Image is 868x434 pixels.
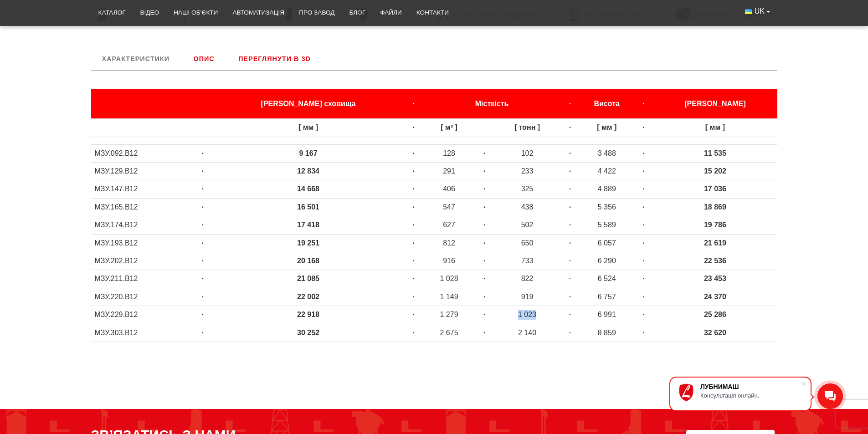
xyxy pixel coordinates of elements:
a: Наші об’єкти [166,3,225,23]
strong: [ мм ] [298,123,318,131]
strong: 19 786 [704,221,726,229]
td: МЗУ.211.В12 [91,270,194,288]
strong: · [569,221,571,229]
strong: [ мм ] [705,123,725,131]
td: 547 [423,198,475,216]
strong: · [483,293,485,301]
strong: · [569,293,571,301]
td: 5 589 [580,216,634,234]
strong: 22 918 [297,311,319,318]
strong: · [642,221,644,229]
strong: · [642,149,644,157]
strong: 14 668 [297,185,319,193]
strong: · [483,275,485,282]
strong: · [202,257,204,265]
strong: · [413,149,415,157]
strong: · [569,123,571,131]
td: МЗУ.174.В12 [91,216,194,234]
td: 6 991 [580,306,634,324]
strong: · [642,275,644,282]
td: МЗУ.129.В12 [91,163,194,180]
strong: · [413,167,415,175]
td: 650 [494,234,561,252]
strong: · [202,329,204,337]
td: МЗУ.303.В12 [91,324,194,342]
span: UK [755,6,765,16]
strong: 22 002 [297,293,319,301]
div: Консультація онлайн. [700,392,801,399]
strong: · [413,275,415,282]
strong: 19 251 [297,239,319,247]
th: [PERSON_NAME] [653,89,777,118]
td: 6 057 [580,234,634,252]
strong: · [569,239,571,247]
strong: · [569,167,571,175]
td: 325 [494,180,561,198]
strong: 11 535 [704,149,726,157]
strong: · [202,185,204,193]
strong: · [642,123,644,131]
strong: · [202,167,204,175]
a: Блог [342,3,373,23]
strong: · [413,293,415,301]
strong: [ мм ] [597,123,616,131]
td: 1 149 [423,288,475,306]
a: Файли [373,3,409,23]
a: Переглянути в 3D [227,47,322,71]
strong: · [483,239,485,247]
a: Характеристики [91,47,180,71]
strong: [ м³ ] [441,123,457,131]
strong: · [413,257,415,265]
td: 438 [494,198,561,216]
strong: · [202,149,204,157]
th: Висота [580,89,634,118]
td: 5 356 [580,198,634,216]
td: МЗУ.147.В12 [91,180,194,198]
strong: · [642,167,644,175]
strong: 30 252 [297,329,319,337]
td: МЗУ.165.В12 [91,198,194,216]
a: Про завод [292,3,342,23]
strong: · [642,239,644,247]
strong: 21 619 [704,239,726,247]
td: МЗУ.092.В12 [91,144,194,162]
strong: · [202,239,204,247]
td: 627 [423,216,475,234]
strong: 25 286 [704,311,726,318]
strong: · [569,311,571,318]
td: 2 675 [423,324,475,342]
strong: · [483,185,485,193]
td: 6 290 [580,252,634,270]
strong: · [483,203,485,211]
strong: · [413,185,415,193]
td: МЗУ.220.В12 [91,288,194,306]
th: Місткість [423,89,561,118]
strong: · [483,257,485,265]
img: Українська [745,9,752,14]
strong: 15 202 [704,167,726,175]
td: МЗУ.193.В12 [91,234,194,252]
td: 128 [423,144,475,162]
a: Каталог [91,3,133,23]
strong: · [569,257,571,265]
td: 916 [423,252,475,270]
strong: · [642,100,644,107]
td: МЗУ.229.В12 [91,306,194,324]
strong: 21 085 [297,275,319,282]
strong: · [483,329,485,337]
td: 233 [494,163,561,180]
button: UK [738,3,777,20]
td: 812 [423,234,475,252]
strong: 22 536 [704,257,726,265]
strong: 17 418 [297,221,319,229]
td: МЗУ.202.В12 [91,252,194,270]
strong: · [569,185,571,193]
strong: · [483,221,485,229]
th: [PERSON_NAME] сховища [212,89,404,118]
strong: 12 834 [297,167,319,175]
strong: · [483,167,485,175]
td: 919 [494,288,561,306]
td: 1 023 [494,306,561,324]
strong: 17 036 [704,185,726,193]
td: 502 [494,216,561,234]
